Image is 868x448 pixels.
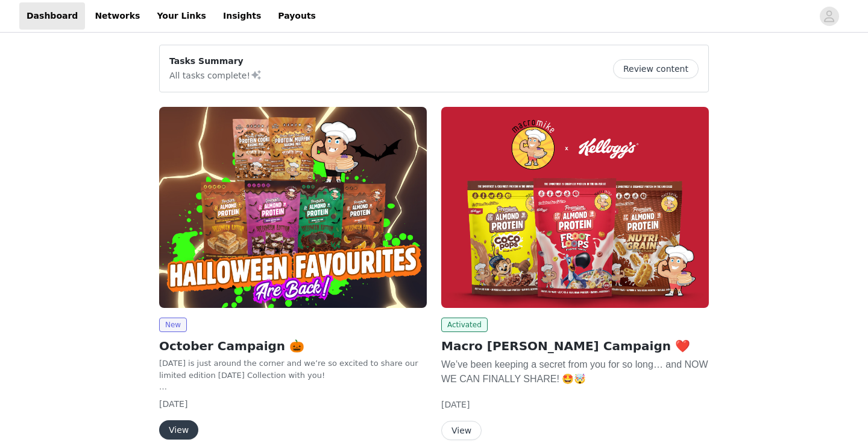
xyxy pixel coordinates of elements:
[159,399,187,409] span: [DATE]
[87,2,147,30] a: Networks
[159,318,187,332] span: New
[169,68,262,82] p: All tasks complete!
[441,337,709,355] h2: Macro [PERSON_NAME] Campaign ❤️
[159,426,198,435] a: View
[159,107,427,308] img: Macro Mike
[441,426,482,435] a: View
[216,2,268,30] a: Insights
[169,55,262,68] p: Tasks Summary
[441,421,482,440] button: View
[441,400,470,409] span: [DATE]
[613,59,699,78] button: Review content
[149,2,213,30] a: Your Links
[19,2,85,30] a: Dashboard
[159,359,418,380] span: [DATE] is just around the corner and we’re so excited to share our limited edition [DATE] Collect...
[441,318,488,332] span: Activated
[159,420,198,440] button: View
[271,2,323,30] a: Payouts
[441,107,709,308] img: Macro Mike
[441,359,708,384] span: We’ve been keeping a secret from you for so long… and NOW WE CAN FINALLY SHARE! 🤩🤯
[823,7,835,26] div: avatar
[159,337,427,355] h2: October Campaign 🎃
